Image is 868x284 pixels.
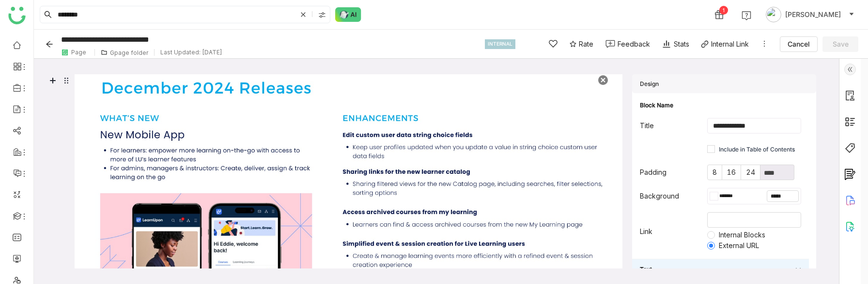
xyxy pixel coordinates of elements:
[632,74,816,93] div: Design
[632,259,809,280] div: Text
[764,7,856,22] button: [PERSON_NAME]
[44,36,59,52] button: Back
[822,36,858,52] button: Save
[727,168,736,176] span: 16
[780,36,818,52] button: Cancel
[715,230,769,240] span: Internal Blocks
[71,49,86,56] div: Page
[640,118,659,134] label: Title
[715,145,799,154] span: Include in Table of Contents
[640,265,790,274] span: Text
[766,7,781,22] img: avatar
[711,40,749,48] div: Internal Link
[485,39,515,49] div: INTERNAL
[335,7,361,22] img: ask-buddy-normal.svg
[662,39,671,49] img: stats.svg
[640,101,801,110] div: Block Name
[785,9,841,20] span: [PERSON_NAME]
[713,168,717,176] span: 8
[597,74,609,86] img: close-circle.svg
[61,49,69,56] img: paper.svg
[788,39,810,49] span: Cancel
[318,11,326,19] img: search-type.svg
[579,39,593,49] span: Rate
[101,49,108,56] img: folder.svg
[110,49,148,56] div: Gpage folder
[640,165,671,180] label: Padding
[742,11,751,20] img: help.svg
[662,39,689,49] div: Stats
[719,6,728,15] div: 1
[8,7,26,24] img: logo
[605,40,615,48] img: feedback-1.svg
[640,212,657,251] label: Link
[640,188,684,204] label: Background
[746,168,755,176] span: 24
[715,240,763,251] span: External URL
[618,39,650,49] div: Feedback
[160,49,222,56] div: Last Updated: [DATE]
